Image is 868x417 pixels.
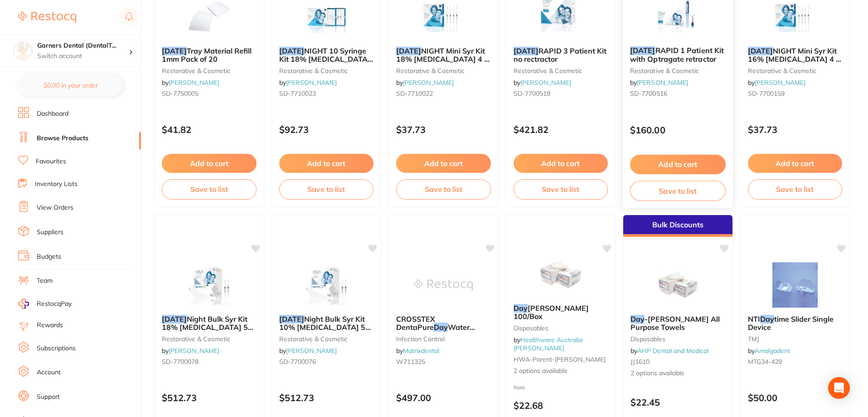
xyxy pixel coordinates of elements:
em: [DATE] [162,314,187,324]
h4: Garners Dental (DentalTown 5) [37,41,129,50]
span: by [748,347,790,355]
span: RAPID 1 Patient Kit with Optragate retractor [630,46,724,64]
span: by [514,336,582,352]
span: by [279,347,337,355]
a: RestocqPay [18,299,72,309]
p: $421.82 [514,124,608,135]
button: Add to cart [396,154,491,173]
em: Day [760,314,774,324]
span: Night Bulk Syr Kit 18% [MEDICAL_DATA] 50 x 3g [162,314,253,340]
span: NTI [748,314,760,324]
span: SD-7700159 [748,89,785,98]
span: by [162,78,219,87]
small: restorative & cosmetic [162,335,257,343]
button: Save to list [748,179,843,199]
a: Amalgadent [755,347,790,355]
a: Restocq Logo [18,7,76,28]
img: RestocqPay [18,299,29,309]
small: restorative & cosmetic [279,335,374,343]
span: by [630,347,708,355]
img: NTI Daytime Slider Single Device [766,262,824,308]
a: [PERSON_NAME] [286,347,337,355]
b: NTI Daytime Slider Single Device [748,315,843,332]
button: Add to cart [279,154,374,173]
em: [DATE] [748,46,773,55]
span: RestocqPay [37,299,72,309]
a: Inventory Lists [35,180,78,189]
span: SD-7700078 [162,358,199,366]
button: Save to list [514,179,608,199]
img: Restocq Logo [18,12,76,23]
button: Add to cart [162,154,257,173]
button: Save to list [396,179,491,199]
span: Night Bulk Syr Kit 10% [MEDICAL_DATA] 50 x 3g [279,314,371,340]
span: by [514,78,571,87]
span: SD-7710022 [396,89,433,98]
span: from [514,384,525,391]
span: 2 options available [630,369,725,378]
small: restorative & cosmetic [162,67,257,74]
div: Bulk Discounts [623,215,732,237]
a: View Orders [37,203,73,212]
b: Day-Lee All Purpose Towels [630,315,725,332]
a: Favourites [36,157,66,166]
span: Tray Material Refill 1mm Pack of 20 [162,46,252,64]
a: Rewards [37,321,63,330]
b: POLA Tray Material Refill 1mm Pack of 20 [162,47,257,64]
span: NIGHT Mini Syr Kit 16% [MEDICAL_DATA] 4 x 1.3g [748,46,841,72]
button: Add to cart [630,155,726,174]
span: CROSSTEX DentaPure [396,314,435,332]
a: Team [37,276,53,285]
em: [DATE] [630,46,655,55]
a: AHP Dental and Medical [637,347,708,355]
small: restorative & cosmetic [630,67,726,74]
b: POLA NIGHT Mini Syr Kit 18% Carbamide Peroxide 4 x 1.3g [396,47,491,64]
small: restorative & cosmetic [396,67,491,74]
span: time Slider Single Device [748,314,834,332]
b: Daylee Towel 100/Box [514,304,608,321]
p: Switch account [37,52,129,61]
span: NIGHT 10 Syringe Kit 18% [MEDICAL_DATA] 10 x 1.3g [279,46,373,72]
p: $50.00 [748,392,843,403]
span: SD-7710023 [279,89,316,98]
span: HWA-parent-[PERSON_NAME] [514,355,606,363]
img: POLA Night Bulk Syr Kit 10% Carbamide Peroxide 50 x 3g [297,262,356,308]
span: JJ1610 [630,358,650,366]
button: Add to cart [748,154,843,173]
div: Open Intercom Messenger [828,377,850,399]
a: [PERSON_NAME] [637,78,688,87]
p: $92.73 [279,124,374,135]
a: Support [37,392,60,402]
em: Day [434,323,448,332]
p: $22.68 [514,400,608,411]
a: [PERSON_NAME] [403,78,454,87]
p: $512.73 [162,392,257,403]
p: $160.00 [630,125,726,135]
a: Subscriptions [37,344,76,353]
a: Matrixdental [403,347,439,355]
a: [PERSON_NAME] [286,78,337,87]
span: 2 options available [514,367,608,376]
img: Garners Dental (DentalTown 5) [14,42,32,60]
button: Save to list [630,181,726,201]
small: restorative & cosmetic [279,67,374,74]
span: by [630,78,688,87]
em: [DATE] [279,314,304,324]
p: $37.73 [396,124,491,135]
a: Account [37,368,61,377]
a: Healthware Australia [PERSON_NAME] [514,336,582,352]
span: by [162,347,219,355]
em: Day [630,314,645,324]
a: [PERSON_NAME] [169,347,219,355]
span: -[PERSON_NAME] All Purpose Towels [630,314,720,332]
em: [DATE] [396,46,421,55]
p: $41.82 [162,124,257,135]
span: [PERSON_NAME] 100/Box [514,304,589,321]
em: Day [514,304,528,313]
img: CROSSTEX DentaPure Day Water Bottle Cartridge DP365B (1) [414,262,473,308]
img: Day-Lee All Purpose Towels [648,262,707,308]
span: SD-7700076 [279,358,316,366]
button: $0.00 in your order [18,74,123,96]
span: SD-7700516 [630,89,667,98]
a: [PERSON_NAME] [169,78,219,87]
